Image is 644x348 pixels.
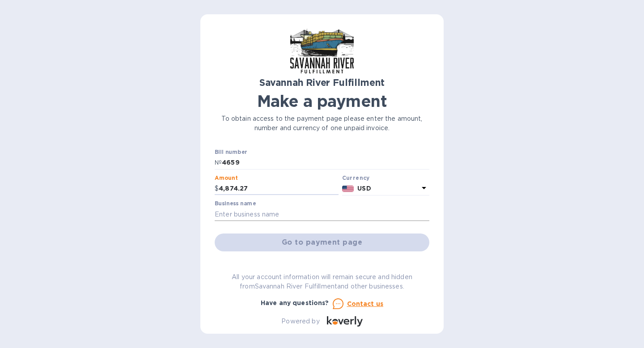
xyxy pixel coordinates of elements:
input: Enter business name [215,208,429,221]
h1: Make a payment [215,92,429,110]
b: USD [357,185,371,192]
p: № [215,158,222,167]
b: Currency [342,174,370,181]
p: Powered by [281,317,319,326]
label: Amount [215,175,237,181]
b: Savannah River Fulfillment [259,77,385,88]
b: Have any questions? [261,299,329,306]
p: To obtain access to the payment page please enter the amount, number and currency of one unpaid i... [215,114,429,133]
img: USD [342,186,354,192]
label: Business name [215,201,256,207]
p: $ [215,184,219,193]
u: Contact us [347,300,384,307]
input: Enter bill number [222,156,429,170]
p: All your account information will remain secure and hidden from Savannah River Fulfillment and ot... [215,272,429,291]
input: 0.00 [219,182,339,195]
label: Bill number [215,150,247,155]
